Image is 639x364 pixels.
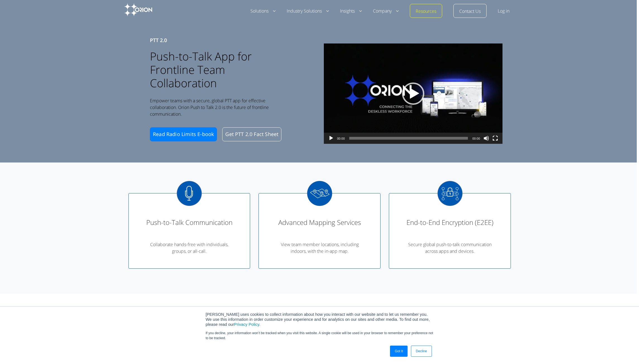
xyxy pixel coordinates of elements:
a: Privacy Policy [234,322,259,327]
p: Secure global push-to-talk communication across apps and devices. [408,241,492,254]
button: Play [328,135,334,149]
a: Resources [416,8,436,15]
span: Time Slider [349,137,468,140]
span: 00:00 [337,137,345,140]
div: Advanced Mapping Services [269,219,371,237]
button: Fullscreen [492,135,498,149]
span: [PERSON_NAME] uses cookies to collect information about how you interact with our website and to ... [206,312,430,327]
a: Industry Solutions [287,8,329,14]
button: Mute [484,135,489,149]
p: Empower teams with a secure, global PTT app for effective collaboration. Orion Push to Talk 2.0 i... [150,97,289,117]
a: Get PTT 2.0 Fact Sheet [222,127,281,141]
h2: PTT 2.0: The Future of Push-to-Talk Apps for Android and iOS [201,305,438,332]
iframe: Chat Widget [611,337,639,364]
h1: Push-to-Talk App for Frontline Team Collaboration [150,50,289,90]
div: Play [402,82,424,105]
img: Push-to-Talk Communication [177,181,202,206]
img: Orion [124,3,152,16]
a: Company [373,8,399,14]
div: Push-to-Talk Communication [138,219,241,237]
span: 00:00 [472,137,480,140]
p: If you decline, your information won’t be tracked when you visit this website. A single cookie wi... [206,331,434,341]
p: Collaborate hands-free with individuals, groups, or all-call. [147,241,231,254]
a: Read Radio Limits E-book [150,127,217,141]
a: Contact Us [459,8,481,15]
img: End-to-End Encryption (E2EE) [437,181,463,206]
a: Log in [498,8,509,14]
div: Video Player [324,43,502,144]
a: Got It [390,346,408,357]
p: View team member locations, including indoors, with the in-app map. [278,241,362,254]
a: Decline [411,346,432,357]
a: Insights [340,8,362,14]
div: End-to-End Encryption (E2EE) [399,219,501,237]
h6: PTT 2.0 [150,36,289,44]
a: Solutions [250,8,276,14]
img: Advanced Mapping Services [307,181,332,206]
